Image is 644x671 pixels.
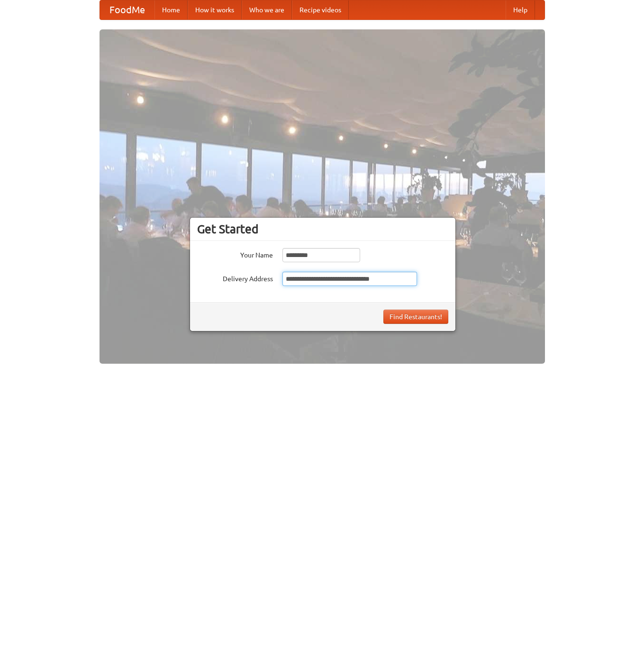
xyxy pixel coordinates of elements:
a: How it works [188,0,242,19]
label: Delivery Address [197,272,273,284]
a: Recipe videos [292,0,349,19]
a: FoodMe [100,0,154,19]
a: Home [154,0,188,19]
label: Your Name [197,248,273,260]
a: Who we are [242,0,292,19]
button: Find Restaurants! [383,310,448,324]
h3: Get Started [197,222,448,236]
a: Help [506,0,535,19]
